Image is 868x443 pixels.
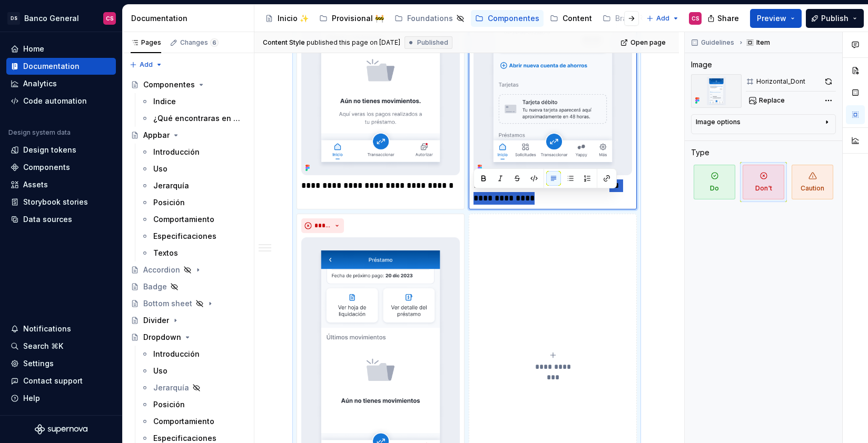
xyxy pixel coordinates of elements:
[746,93,790,108] button: Replace
[756,77,805,86] div: Horizontal_Dont
[23,44,44,54] div: Home
[307,38,400,47] div: published this page on [DATE]
[153,349,200,359] div: Introducción
[210,38,219,47] span: 6
[792,165,833,199] span: Caution
[691,162,738,202] button: Do
[643,11,683,26] button: Add
[261,8,641,29] div: Page tree
[407,13,453,24] div: Foundations
[6,41,116,57] a: Home
[126,57,166,72] button: Add
[136,363,250,379] a: Uso
[6,58,116,75] a: Documentation
[6,390,116,407] button: Help
[598,10,653,27] a: Brand
[702,9,746,28] button: Share
[126,261,250,278] a: Accordion
[23,96,87,106] div: Code automation
[136,228,250,245] a: Especificaciones
[691,147,709,158] div: Type
[136,396,250,413] a: Posición
[315,10,388,27] a: Provisional 🚧
[23,341,63,351] div: Search ⌘K
[136,110,250,127] a: ¿Qué encontraras en cada sección?
[136,245,250,261] a: Textos
[153,214,214,225] div: Comportamiento
[153,231,216,241] div: Especificaciones
[143,130,170,140] div: Appbar
[23,324,71,334] div: Notifications
[6,320,116,337] button: Notifications
[23,179,48,190] div: Assets
[143,315,169,326] div: Divider
[136,413,250,430] a: Comportamiento
[23,358,54,369] div: Settings
[136,379,250,396] a: Jerarquía
[143,79,195,90] div: Componentes
[126,278,250,295] a: Badge
[2,7,120,29] button: DSBanco GeneralCS
[740,162,787,202] button: Don't
[23,393,40,404] div: Help
[261,10,313,27] a: Inicio ✨
[759,96,785,105] span: Replace
[143,265,180,275] div: Accordion
[7,12,20,25] div: DS
[131,13,250,24] div: Documentation
[126,295,250,312] a: Bottom sheet
[6,176,116,193] a: Assets
[136,177,250,194] a: Jerarquía
[126,127,250,144] a: Appbar
[6,355,116,372] a: Settings
[471,10,544,27] a: Componentes
[153,164,167,174] div: Uso
[136,160,250,177] a: Uso
[126,329,250,346] a: Dropdown
[789,162,836,202] button: Caution
[153,248,178,258] div: Textos
[23,214,72,225] div: Data sources
[694,165,735,199] span: Do
[6,194,116,210] a: Storybook stories
[131,38,161,47] div: Pages
[136,211,250,228] a: Comportamiento
[6,338,116,355] button: Search ⌘K
[692,14,699,23] div: CS
[180,38,219,47] div: Changes
[23,61,80,72] div: Documentation
[126,76,250,93] a: Componentes
[696,118,741,126] div: Image options
[23,145,76,155] div: Design tokens
[390,10,469,27] a: Foundations
[136,194,250,211] a: Posición
[153,382,189,393] div: Jerarquía
[6,75,116,92] a: Analytics
[332,13,384,24] div: Provisional 🚧
[23,376,83,386] div: Contact support
[696,118,831,130] button: Image options
[630,38,666,47] span: Open page
[691,59,712,70] div: Image
[688,35,739,50] button: Guidelines
[6,211,116,228] a: Data sources
[143,281,167,292] div: Badge
[143,298,192,309] div: Bottom sheet
[6,93,116,109] a: Code automation
[23,162,70,173] div: Components
[136,93,250,110] a: Indice
[35,424,87,435] a: Supernova Logo
[417,38,448,47] span: Published
[806,9,864,28] button: Publish
[153,113,240,124] div: ¿Qué encontraras en cada sección?
[153,147,200,157] div: Introducción
[143,332,181,343] div: Dropdown
[23,197,88,207] div: Storybook stories
[6,372,116,389] button: Contact support
[717,13,739,24] span: Share
[757,13,786,24] span: Preview
[153,416,214,427] div: Comportamiento
[691,74,742,108] img: b3fe9d3d-bee4-4608-bec6-4dfcc00ce494.png
[8,128,71,137] div: Design system data
[278,13,309,24] div: Inicio ✨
